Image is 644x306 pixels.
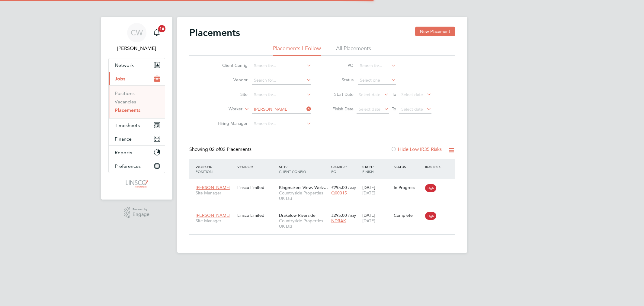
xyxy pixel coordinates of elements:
span: Select date [359,106,380,112]
input: Search for... [252,120,311,128]
span: Preferences [115,163,141,169]
input: Select one [358,76,396,85]
li: Placements I Follow [273,45,321,56]
a: Go to home page [108,179,165,189]
input: Search for... [252,62,311,70]
img: linsco-logo-retina.png [124,179,149,189]
span: Countryside Properties UK Ltd [279,218,328,229]
label: Hiring Manager [213,121,248,126]
span: Jobs [115,76,125,82]
span: [PERSON_NAME] [196,185,230,190]
button: Network [109,58,165,72]
a: Powered byEngage [124,207,149,218]
div: Site [277,161,330,177]
span: / day [348,213,356,218]
span: Drakelow Riverside [279,213,316,218]
label: Client Config [213,63,248,68]
span: Select date [401,92,423,97]
span: Finance [115,136,132,142]
span: / Client Config [279,164,306,174]
label: Vendor [213,77,248,83]
div: Worker [194,161,236,177]
span: Network [115,62,134,68]
span: To [390,90,398,98]
input: Search for... [252,105,311,114]
div: Start [361,161,392,177]
button: New Placement [415,27,455,36]
span: [DATE] [362,218,375,223]
span: Q00015 [331,190,347,196]
span: Select date [401,106,423,112]
label: PO [326,63,354,68]
h2: Placements [189,27,240,39]
div: In Progress [394,185,422,190]
button: Reports [109,146,165,159]
span: Site Manager [196,218,234,223]
div: [DATE] [361,210,392,226]
span: [DATE] [362,190,375,196]
span: High [425,212,436,220]
div: [DATE] [361,182,392,199]
span: £295.00 [331,213,347,218]
label: Finish Date [326,106,354,112]
div: Status [392,161,424,172]
a: Positions [115,90,135,96]
span: / day [348,185,356,190]
span: Countryside Properties UK Ltd [279,190,328,201]
div: Linsco Limited [236,210,277,221]
label: Status [326,77,354,83]
span: 02 of [209,146,220,152]
a: CW[PERSON_NAME] [108,23,165,52]
button: Finance [109,132,165,145]
input: Search for... [252,91,311,99]
label: Site [213,92,248,97]
span: £295.00 [331,185,347,190]
nav: Main navigation [101,17,172,200]
div: IR35 Risk [424,161,444,172]
div: Jobs [109,85,165,118]
span: NDRAK [331,218,346,223]
span: Engage [133,212,149,217]
div: Charge [330,161,361,177]
span: To [390,105,398,113]
input: Search for... [252,76,311,85]
a: 16 [151,23,163,42]
label: Worker [208,106,242,112]
button: Timesheets [109,119,165,132]
a: [PERSON_NAME]Site ManagerLinsco LimitedDrakelow RiversideCountryside Properties UK Ltd£295.00 / d... [194,209,455,214]
span: Kingmakers View, Wolv… [279,185,328,190]
li: All Placements [336,45,371,56]
div: Showing [189,146,253,153]
span: CW [131,29,143,37]
span: [PERSON_NAME] [196,213,230,218]
div: Vendor [236,161,277,172]
button: Preferences [109,159,165,173]
button: Jobs [109,72,165,85]
span: Chloe Whittall [108,45,165,52]
span: / PO [331,164,347,174]
label: Start Date [326,92,354,97]
span: / Finish [362,164,374,174]
input: Search for... [358,62,396,70]
span: / Position [196,164,213,174]
div: Linsco Limited [236,182,277,193]
span: 16 [158,25,165,32]
span: Select date [359,92,380,97]
span: 02 Placements [209,146,252,152]
div: Complete [394,213,422,218]
span: Site Manager [196,190,234,196]
span: Powered by [133,207,149,212]
a: [PERSON_NAME]Site ManagerLinsco LimitedKingmakers View, Wolv…Countryside Properties UK Ltd£295.00... [194,181,455,187]
span: Timesheets [115,122,140,128]
a: Vacancies [115,99,136,105]
a: Placements [115,107,140,113]
label: Hide Low IR35 Risks [391,146,442,152]
span: High [425,184,436,192]
span: Reports [115,150,132,155]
